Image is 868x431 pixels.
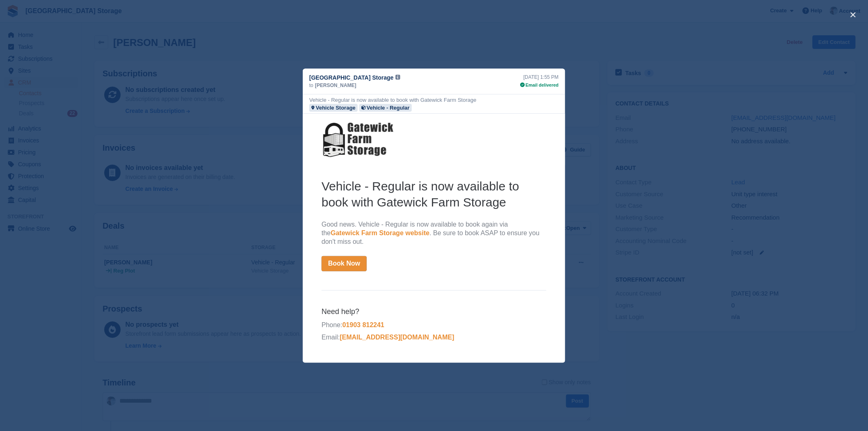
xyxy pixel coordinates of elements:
[315,82,356,89] span: [PERSON_NAME]
[40,208,82,215] a: 01903 812241
[359,104,412,112] a: Vehicle - Regular
[367,104,410,112] div: Vehicle - Regular
[19,107,244,132] p: Good news. Vehicle - Regular is now available to book again via the . Be sure to book ASAP to ens...
[19,64,244,96] h2: Vehicle - Regular is now available to book with Gatewick Farm Storage
[309,73,394,82] span: [GEOGRAPHIC_DATA] Storage
[19,193,244,203] h6: Need help?
[19,7,93,45] img: Gatewick Farm Storage Logo
[19,142,64,158] a: Book Now
[28,116,127,123] a: Gatewick Farm Storage website
[309,104,358,112] a: Vehicle Storage
[520,82,559,89] div: Email delivered
[19,207,244,216] p: Phone:
[309,82,313,89] span: to
[37,220,151,227] a: [EMAIL_ADDRESS][DOMAIN_NAME]
[309,96,477,104] div: Vehicle - Regular is now available to book with Gatewick Farm Storage
[316,104,356,112] div: Vehicle Storage
[847,8,860,21] button: close
[395,75,400,80] img: icon-info-grey-7440780725fd019a000dd9b08b2336e03edf1995a4989e88bcd33f0948082b44.svg
[19,220,244,228] p: Email:
[520,73,559,81] div: [DATE] 1:55 PM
